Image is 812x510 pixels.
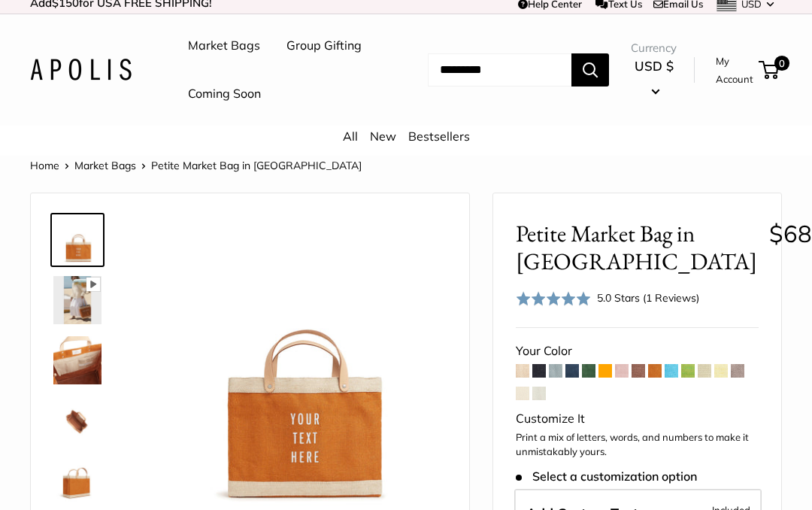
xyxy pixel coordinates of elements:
[774,56,789,71] span: 0
[516,408,759,430] div: Customize It
[151,159,362,172] span: Petite Market Bag in [GEOGRAPHIC_DATA]
[571,53,609,87] button: Search
[50,454,105,508] a: Petite Market Bag in Cognac
[53,457,101,505] img: Petite Market Bag in Cognac
[53,396,101,445] img: Petite Market Bag in Cognac
[74,159,136,172] a: Market Bags
[286,35,362,57] a: Group Gifting
[30,156,362,175] nav: Breadcrumb
[343,129,358,144] a: All
[53,336,101,384] img: Petite Market Bag in Cognac
[50,393,105,448] a: Petite Market Bag in Cognac
[760,61,779,79] a: 0
[516,430,759,460] p: Print a mix of letters, words, and numbers to make it unmistakably yours.
[188,35,260,57] a: Market Bags
[635,58,674,74] span: USD $
[50,213,105,267] a: Petite Market Bag in Cognac
[370,129,396,144] a: New
[516,287,699,309] div: 5.0 Stars (1 Reviews)
[30,159,59,172] a: Home
[516,220,757,275] span: Petite Market Bag in [GEOGRAPHIC_DATA]
[408,129,470,144] a: Bestsellers
[53,276,101,324] img: Petite Market Bag in Cognac
[428,53,571,87] input: Search...
[53,216,101,264] img: Petite Market Bag in Cognac
[50,333,105,387] a: Petite Market Bag in Cognac
[188,83,261,105] a: Coming Soon
[30,59,132,80] img: Apolis
[769,219,812,248] span: $68
[516,469,697,484] span: Select a customization option
[716,52,753,89] a: My Account
[631,54,677,102] button: USD $
[516,340,759,363] div: Your Color
[631,38,677,59] span: Currency
[50,273,105,327] a: Petite Market Bag in Cognac
[597,290,699,306] div: 5.0 Stars (1 Reviews)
